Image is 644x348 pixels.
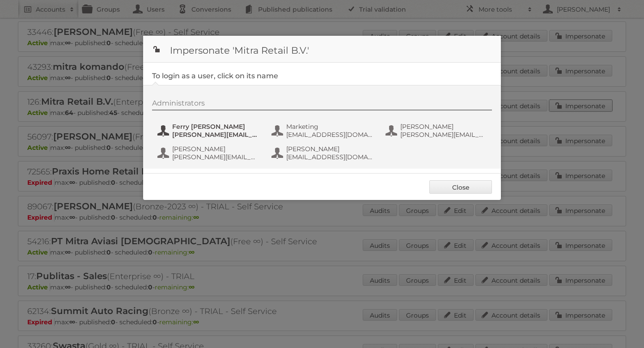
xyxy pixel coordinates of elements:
span: Ferry [PERSON_NAME] [172,123,259,131]
span: [EMAIL_ADDRESS][DOMAIN_NAME] [286,131,373,139]
div: Administrators [152,99,492,110]
button: [PERSON_NAME] [PERSON_NAME][EMAIL_ADDRESS][DOMAIN_NAME] [385,122,490,140]
span: [PERSON_NAME][EMAIL_ADDRESS][DOMAIN_NAME] [172,153,259,161]
button: Ferry [PERSON_NAME] [PERSON_NAME][EMAIL_ADDRESS][DOMAIN_NAME] [157,122,262,140]
span: [PERSON_NAME] [286,145,373,153]
span: [PERSON_NAME] [172,145,259,153]
button: Marketing [EMAIL_ADDRESS][DOMAIN_NAME] [271,122,376,140]
a: Close [429,180,492,194]
button: [PERSON_NAME] [PERSON_NAME][EMAIL_ADDRESS][DOMAIN_NAME] [157,144,262,162]
span: [EMAIL_ADDRESS][DOMAIN_NAME] [286,153,373,161]
legend: To login as a user, click on its name [152,72,278,80]
span: [PERSON_NAME] [400,123,487,131]
span: [PERSON_NAME][EMAIL_ADDRESS][DOMAIN_NAME] [172,131,259,139]
span: [PERSON_NAME][EMAIL_ADDRESS][DOMAIN_NAME] [400,131,487,139]
button: [PERSON_NAME] [EMAIL_ADDRESS][DOMAIN_NAME] [271,144,376,162]
h1: Impersonate 'Mitra Retail B.V.' [143,36,501,63]
span: Marketing [286,123,373,131]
